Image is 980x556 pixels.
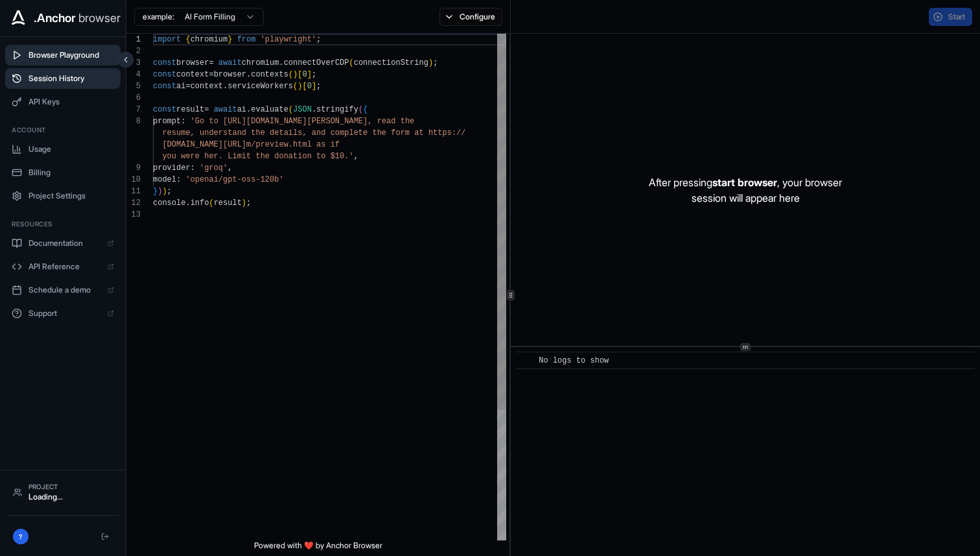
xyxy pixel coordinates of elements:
span: const [153,82,176,91]
div: 1 [126,34,141,45]
span: ( [293,82,297,91]
span: const [153,105,176,114]
span: Session History [29,73,114,84]
span: ad the [386,117,414,126]
span: ai [176,82,185,91]
span: browser [78,9,121,27]
span: 0 [303,70,307,79]
span: start browser [712,176,777,189]
div: 2 [126,45,141,57]
span: . [312,105,316,114]
div: 3 [126,57,141,69]
span: [ [297,70,302,79]
span: ; [316,82,321,91]
button: ProjectLoading... [6,477,119,507]
div: Project [29,482,113,492]
span: , [354,152,358,161]
span: { [186,35,191,44]
span: .Anchor [34,9,76,27]
span: Schedule a demo [29,285,101,295]
a: Documentation [5,233,121,254]
span: ai [237,105,246,114]
button: API Keys [5,91,121,112]
button: Usage [5,139,121,160]
span: contexts [251,70,288,79]
span: ) [293,70,297,79]
span: ( [358,105,363,114]
div: 11 [126,186,141,197]
span: chromium [191,35,228,44]
span: ; [167,187,172,196]
span: . [279,58,284,67]
span: Billing [29,167,114,178]
span: ; [433,58,437,67]
span: ] [312,82,316,91]
span: you were her. Limit the donation to $10.' [163,152,354,161]
a: API Reference [5,256,121,277]
span: 'groq' [200,163,227,173]
button: Collapse sidebar [118,52,134,67]
div: Loading... [29,492,113,502]
span: = [209,58,214,67]
span: ) [428,58,433,67]
span: const [153,58,176,67]
span: 'openai/gpt-oss-120b' [186,175,284,184]
span: } [227,35,232,44]
span: : [181,117,185,126]
span: const [153,70,176,79]
span: context [176,70,209,79]
span: 'playwright' [261,35,316,44]
div: 4 [126,69,141,80]
div: 7 [126,104,141,115]
span: orm at https:// [396,128,466,138]
span: : [176,175,181,184]
a: Support [5,303,121,324]
button: Logout [97,529,113,544]
span: API Reference [29,261,101,272]
div: 13 [126,209,141,221]
div: 5 [126,80,141,92]
span: evaluate [251,105,288,114]
span: import [153,35,181,44]
span: ? [19,532,23,542]
span: ; [312,70,316,79]
span: API Keys [29,97,114,107]
span: : [191,163,195,173]
span: = [204,105,209,114]
span: = [186,82,191,91]
p: After pressing , your browser session will appear here [649,175,842,206]
span: console [153,199,185,208]
span: m/preview.html as if [246,140,340,149]
span: ​ [522,354,529,367]
div: 12 [126,197,141,209]
span: 0 [307,82,312,91]
a: Schedule a demo [5,280,121,300]
span: . [186,199,191,208]
span: from [237,35,256,44]
span: browser [176,58,209,67]
span: ) [157,187,162,196]
span: ] [307,70,312,79]
span: context [191,82,223,91]
span: ( [288,70,293,79]
span: ) [242,199,246,208]
span: Project Settings [29,191,114,201]
span: connectionString [354,58,428,67]
button: Billing [5,162,121,183]
span: ; [316,35,321,44]
span: info [191,199,209,208]
span: { [363,105,367,114]
span: ) [297,82,302,91]
span: . [246,105,251,114]
span: await [218,58,242,67]
span: JSON [293,105,312,114]
span: 'Go to [URL][DOMAIN_NAME][PERSON_NAME], re [191,117,386,126]
span: browser [214,70,246,79]
span: result [176,105,204,114]
span: provider [153,163,191,173]
span: prompt [153,117,181,126]
span: Documentation [29,238,101,248]
span: resume, understand the details, and complete the f [163,128,396,138]
span: ) [163,187,167,196]
span: No logs to show [539,356,609,365]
